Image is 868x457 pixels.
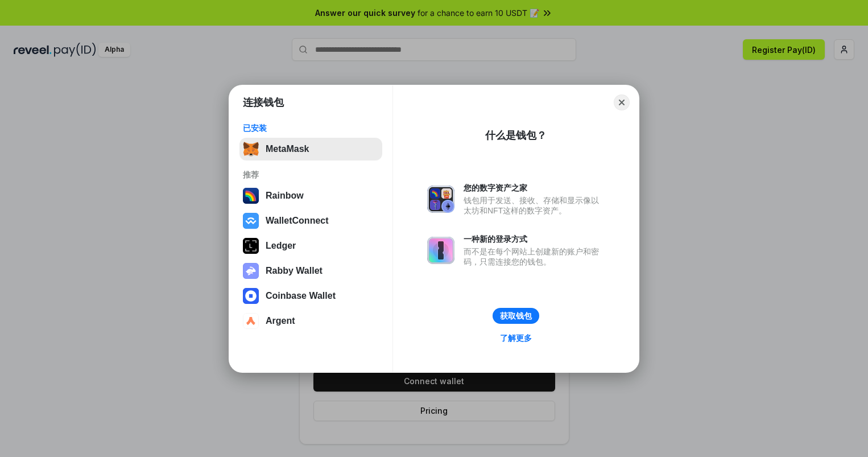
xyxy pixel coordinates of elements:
button: Rabby Wallet [239,260,382,282]
div: MetaMask [266,144,309,154]
div: 了解更多 [500,333,532,343]
div: Ledger [266,241,296,251]
div: Rabby Wallet [266,266,323,276]
img: svg+xml,%3Csvg%20xmlns%3D%22http%3A%2F%2Fwww.w3.org%2F2000%2Fsvg%22%20fill%3D%22none%22%20viewBox... [427,186,454,213]
div: 已安装 [243,123,379,133]
div: Coinbase Wallet [266,291,336,301]
div: 而不是在每个网站上创建新的账户和密码，只需连接您的钱包。 [464,246,605,267]
div: Argent [266,316,295,326]
img: svg+xml,%3Csvg%20xmlns%3D%22http%3A%2F%2Fwww.w3.org%2F2000%2Fsvg%22%20fill%3D%22none%22%20viewBox... [427,237,454,264]
div: WalletConnect [266,216,329,226]
div: 您的数字资产之家 [464,183,605,193]
div: 获取钱包 [500,311,532,321]
img: svg+xml,%3Csvg%20xmlns%3D%22http%3A%2F%2Fwww.w3.org%2F2000%2Fsvg%22%20fill%3D%22none%22%20viewBox... [243,263,259,279]
button: Rainbow [239,184,382,207]
img: svg+xml,%3Csvg%20width%3D%2228%22%20height%3D%2228%22%20viewBox%3D%220%200%2028%2028%22%20fill%3D... [243,313,259,329]
img: svg+xml,%3Csvg%20width%3D%2228%22%20height%3D%2228%22%20viewBox%3D%220%200%2028%2028%22%20fill%3D... [243,213,259,229]
img: svg+xml,%3Csvg%20width%3D%2228%22%20height%3D%2228%22%20viewBox%3D%220%200%2028%2028%22%20fill%3D... [243,288,259,304]
div: 推荐 [243,170,379,180]
button: WalletConnect [239,209,382,232]
button: Coinbase Wallet [239,285,382,307]
h1: 连接钱包 [243,96,284,109]
button: 获取钱包 [493,308,539,324]
div: 什么是钱包？ [485,129,547,142]
button: Argent [239,310,382,332]
button: Close [614,94,630,110]
img: svg+xml,%3Csvg%20xmlns%3D%22http%3A%2F%2Fwww.w3.org%2F2000%2Fsvg%22%20width%3D%2228%22%20height%3... [243,238,259,254]
div: 钱包用于发送、接收、存储和显示像以太坊和NFT这样的数字资产。 [464,195,605,216]
button: Ledger [239,234,382,257]
div: Rainbow [266,191,304,201]
img: svg+xml,%3Csvg%20width%3D%22120%22%20height%3D%22120%22%20viewBox%3D%220%200%20120%20120%22%20fil... [243,188,259,204]
button: MetaMask [239,138,382,160]
img: svg+xml,%3Csvg%20fill%3D%22none%22%20height%3D%2233%22%20viewBox%3D%220%200%2035%2033%22%20width%... [243,141,259,157]
a: 了解更多 [493,331,539,345]
div: 一种新的登录方式 [464,234,605,244]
